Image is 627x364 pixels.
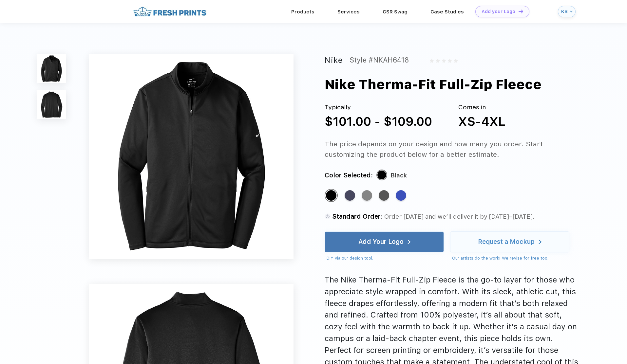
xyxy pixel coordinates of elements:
[325,103,432,112] div: Typically
[570,10,573,13] img: arrow_down_blue.svg
[478,239,535,245] div: Request a Mockup
[458,112,505,131] div: XS-4XL
[362,190,372,201] div: Dark Grey Heather
[358,239,404,245] div: Add Your Logo
[131,6,208,17] img: fo%20logo%202.webp
[37,90,66,119] img: func=resize&h=100
[539,240,541,245] img: white arrow
[436,59,440,63] img: gray_star.svg
[454,59,458,63] img: gray_star.svg
[325,54,343,66] div: Nike
[325,139,582,160] div: The price depends on your design and how many you order. Start customizing the product below for ...
[452,255,569,262] div: Our artists do the work! We revise for free too.
[89,54,294,259] img: func=resize&h=640
[326,190,336,201] div: Black
[350,54,409,66] div: Style #NKAH6418
[332,213,383,220] span: Standard Order:
[458,103,505,112] div: Comes in
[390,170,407,181] div: Black
[379,190,389,201] div: Anthracite
[325,75,541,94] div: Nike Therma-Fit Full-Zip Fleece
[325,213,331,219] img: standard order
[430,59,434,63] img: gray_star.svg
[396,190,406,201] div: Game Royal
[37,54,66,83] img: func=resize&h=100
[345,190,355,201] div: Midnight Navy
[327,255,444,262] div: DIY via our design tool.
[325,170,373,181] div: Color Selected:
[482,9,515,14] div: Add your Logo
[291,9,314,15] a: Products
[561,9,568,14] div: KB
[384,213,535,220] span: Order [DATE] and we’ll deliver it by [DATE]–[DATE].
[325,112,432,131] div: $101.00 - $109.00
[448,59,452,63] img: gray_star.svg
[408,240,410,245] img: white arrow
[442,59,446,63] img: gray_star.svg
[519,9,523,13] img: DT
